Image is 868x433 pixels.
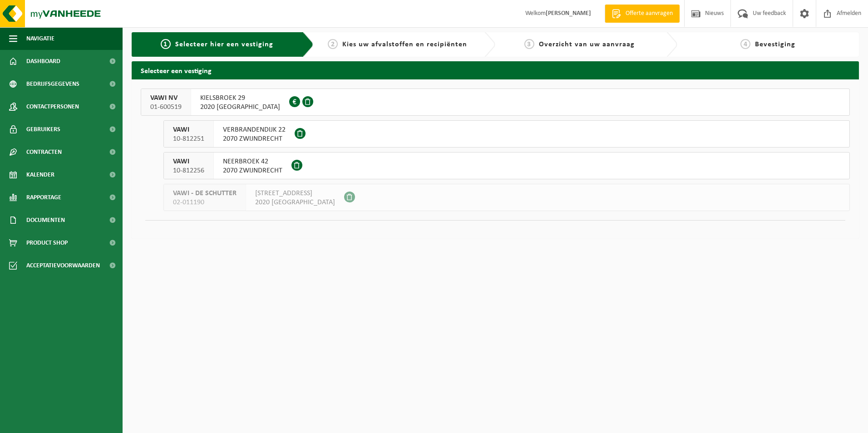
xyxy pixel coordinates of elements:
[150,93,182,103] span: VAWI NV
[223,125,286,134] span: VERBRANDENDIJK 22
[200,103,280,112] span: 2020 [GEOGRAPHIC_DATA]
[175,41,273,48] span: Selecteer hier een vestiging
[546,10,591,17] strong: [PERSON_NAME]
[173,198,237,207] span: 02-011190
[342,41,467,48] span: Kies uw afvalstoffen en recipiënten
[605,5,680,23] a: Offerte aanvragen
[755,41,795,48] span: Bevestiging
[223,157,282,166] span: NEERBROEK 42
[255,198,335,207] span: 2020 [GEOGRAPHIC_DATA]
[26,186,61,209] span: Rapportage
[26,95,79,118] span: Contactpersonen
[26,141,62,163] span: Contracten
[200,93,280,103] span: KIELSBROEK 29
[173,157,204,166] span: VAWI
[623,9,675,18] span: Offerte aanvragen
[163,152,850,179] button: VAWI 10-812256 NEERBROEK 422070 ZWIJNDRECHT
[223,166,282,175] span: 2070 ZWIJNDRECHT
[26,27,54,50] span: Navigatie
[132,61,859,79] h2: Selecteer een vestiging
[26,231,68,254] span: Product Shop
[26,163,54,186] span: Kalender
[173,189,237,198] span: VAWI - DE SCHUTTER
[26,73,79,95] span: Bedrijfsgegevens
[163,120,850,148] button: VAWI 10-812251 VERBRANDENDIJK 222070 ZWIJNDRECHT
[740,39,750,49] span: 4
[173,125,204,134] span: VAWI
[150,103,182,112] span: 01-600519
[328,39,338,49] span: 2
[26,254,100,277] span: Acceptatievoorwaarden
[26,50,60,73] span: Dashboard
[173,134,204,143] span: 10-812251
[26,118,60,141] span: Gebruikers
[161,39,171,49] span: 1
[173,166,204,175] span: 10-812256
[539,41,635,48] span: Overzicht van uw aanvraag
[26,209,65,231] span: Documenten
[223,134,286,143] span: 2070 ZWIJNDRECHT
[255,189,335,198] span: [STREET_ADDRESS]
[524,39,534,49] span: 3
[141,89,850,116] button: VAWI NV 01-600519 KIELSBROEK 292020 [GEOGRAPHIC_DATA]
